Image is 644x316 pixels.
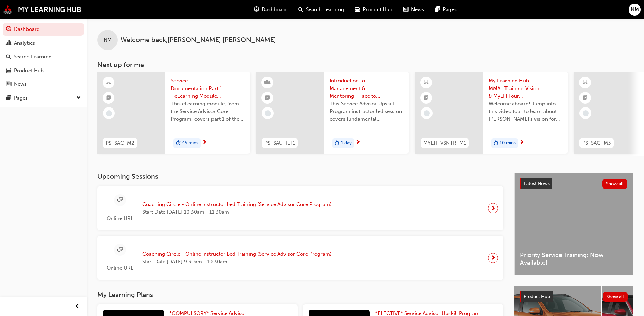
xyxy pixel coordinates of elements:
[523,294,550,299] span: Product Hub
[582,139,611,147] span: PS_SAC_M3
[3,92,84,104] button: Pages
[182,139,198,147] span: 45 mins
[265,94,270,102] span: booktick-icon
[603,292,628,302] button: Show all
[176,139,181,148] span: duration-icon
[524,181,550,186] span: Latest News
[106,110,112,116] span: learningRecordVerb_NONE-icon
[424,78,429,87] span: learningResourceType_ELEARNING-icon
[424,94,429,102] span: booktick-icon
[14,53,52,61] div: Search Learning
[6,40,11,46] span: chart-icon
[6,54,11,60] span: search-icon
[142,250,332,258] span: Coaching Circle - Online Instructor Led Training (Service Advisor Core Program)
[520,251,627,266] span: Priority Service Training: Now Available!
[3,51,84,63] a: Search Learning
[103,215,137,222] span: Online URL
[75,302,80,311] span: prev-icon
[415,72,568,154] a: MYLH_VSNTR_M1My Learning Hub: MMAL Training Vision & MyLH Tour (Elective)Welcome aboard! Jump int...
[121,36,276,44] span: Welcome back , [PERSON_NAME] [PERSON_NAME]
[14,94,28,102] div: Pages
[583,110,589,116] span: learningRecordVerb_NONE-icon
[97,291,503,299] h3: My Learning Plans
[142,208,332,216] span: Start Date: [DATE] 10:30am - 11:30am
[298,5,303,14] span: search-icon
[306,6,344,14] span: Search Learning
[171,77,245,100] span: Service Documentation Part 1 - eLearning Module (Service Advisor Core Program)
[489,100,563,123] span: Welcome aboard! Jump into this video tour to learn about [PERSON_NAME]'s vision for your learning...
[142,258,332,266] span: Start Date: [DATE] 9:30am - 10:30am
[97,173,503,180] h3: Upcoming Sessions
[256,72,409,154] a: PS_SAU_ILT1Introduction to Management & Mentoring - Face to Face Instructor Led Training (Service...
[103,241,498,275] a: Online URLCoaching Circle - Online Instructor Led Training (Service Advisor Core Program)Start Da...
[349,3,398,17] a: car-iconProduct Hub
[202,140,207,146] span: next-icon
[106,94,111,102] span: booktick-icon
[520,178,627,189] a: Latest NewsShow all
[443,6,457,14] span: Pages
[76,94,81,102] span: down-icon
[103,264,137,272] span: Online URL
[265,110,271,116] span: learningRecordVerb_NONE-icon
[423,139,466,147] span: MYLH_VSNTR_M1
[403,5,408,14] span: news-icon
[14,80,27,88] div: News
[264,139,295,147] span: PS_SAU_ILT1
[3,64,84,77] a: Product Hub
[117,246,123,254] span: sessionType_ONLINE_URL-icon
[330,100,404,123] span: This Service Advisor Upskill Program instructor led session covers fundamental management styles ...
[117,196,123,204] span: sessionType_ONLINE_URL-icon
[355,5,360,14] span: car-icon
[3,78,84,91] a: News
[494,139,498,148] span: duration-icon
[355,140,361,146] span: next-icon
[398,3,429,17] a: news-iconNews
[97,72,250,154] a: PS_SAC_M2Service Documentation Part 1 - eLearning Module (Service Advisor Core Program)This eLear...
[489,77,563,100] span: My Learning Hub: MMAL Training Vision & MyLH Tour (Elective)
[491,203,496,213] span: next-icon
[249,3,293,17] a: guage-iconDashboard
[262,6,288,14] span: Dashboard
[429,3,462,17] a: pages-iconPages
[602,179,628,189] button: Show all
[3,37,84,50] a: Analytics
[14,39,35,47] div: Analytics
[6,95,11,101] span: pages-icon
[363,6,392,14] span: Product Hub
[142,201,332,209] span: Coaching Circle - Online Instructor Led Training (Service Advisor Core Program)
[583,94,588,102] span: booktick-icon
[6,26,11,33] span: guage-icon
[411,6,424,14] span: News
[104,36,112,44] span: NM
[293,3,349,17] a: search-iconSearch Learning
[435,5,440,14] span: pages-icon
[106,139,134,147] span: PS_SAC_M2
[500,139,516,147] span: 10 mins
[3,23,84,36] a: Dashboard
[254,5,259,14] span: guage-icon
[629,4,641,16] button: NM
[341,139,352,147] span: 1 day
[514,173,633,275] a: Latest NewsShow allPriority Service Training: Now Available!
[265,78,270,87] span: learningResourceType_INSTRUCTOR_LED-icon
[491,253,496,263] span: next-icon
[87,61,644,69] h3: Next up for me
[6,81,11,87] span: news-icon
[14,67,44,75] div: Product Hub
[6,68,11,74] span: car-icon
[3,22,84,92] button: DashboardAnalyticsSearch LearningProduct HubNews
[330,77,404,100] span: Introduction to Management & Mentoring - Face to Face Instructor Led Training (Service Advisor Up...
[103,192,498,225] a: Online URLCoaching Circle - Online Instructor Led Training (Service Advisor Core Program)Start Da...
[631,6,639,14] span: NM
[424,110,430,116] span: learningRecordVerb_NONE-icon
[583,78,588,87] span: learningResourceType_ELEARNING-icon
[106,78,111,87] span: learningResourceType_ELEARNING-icon
[520,291,628,302] a: Product HubShow all
[3,5,81,14] img: mmal
[335,139,339,148] span: duration-icon
[519,140,525,146] span: next-icon
[171,100,245,123] span: This eLearning module, from the Service Advisor Core Program, covers part 1 of the best practice ...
